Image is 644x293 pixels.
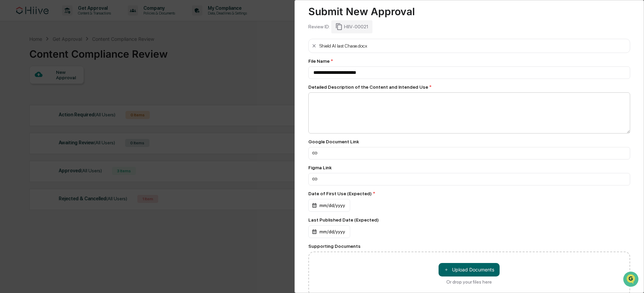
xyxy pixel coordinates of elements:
[308,139,631,144] div: Google Document Link
[308,24,330,29] div: Review ID:
[13,98,43,105] span: Data Lookup
[308,199,350,212] div: mm/dd/yyyy
[4,82,46,94] a: 🖐️Preclearance
[308,58,631,64] div: File Name
[446,279,492,285] div: Or drop your files here
[67,114,82,119] span: Pylon
[7,86,12,91] div: 🖐️
[46,82,86,94] a: 🗄️Attestations
[308,191,631,196] div: Date of First Use (Expected)
[23,58,85,64] div: We're available if you need us!
[308,217,631,223] div: Last Published Date (Expected)
[439,263,500,276] button: Or drop your files here
[308,243,631,249] div: Supporting Documents
[56,85,84,92] span: Attestations
[308,84,631,90] div: Detailed Description of the Content and Intended Use
[308,165,631,170] div: Figma Link
[4,95,45,107] a: 🔎Data Lookup
[7,14,123,25] p: How can we help?
[319,43,367,49] div: Shield AI last Chase.docx
[48,114,82,119] a: Powered byPylon
[115,54,123,62] button: Start new chat
[7,52,19,64] img: 1746055101610-c473b297-6a78-478c-a979-82029cc54cd1
[49,86,54,91] div: 🗄️
[444,266,449,273] span: ＋
[23,52,111,58] div: Start new chat
[622,271,641,289] iframe: Open customer support
[13,85,44,92] span: Preclearance
[331,20,372,33] div: HIIV-00021
[7,98,12,104] div: 🔎
[308,225,350,238] div: mm/dd/yyyy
